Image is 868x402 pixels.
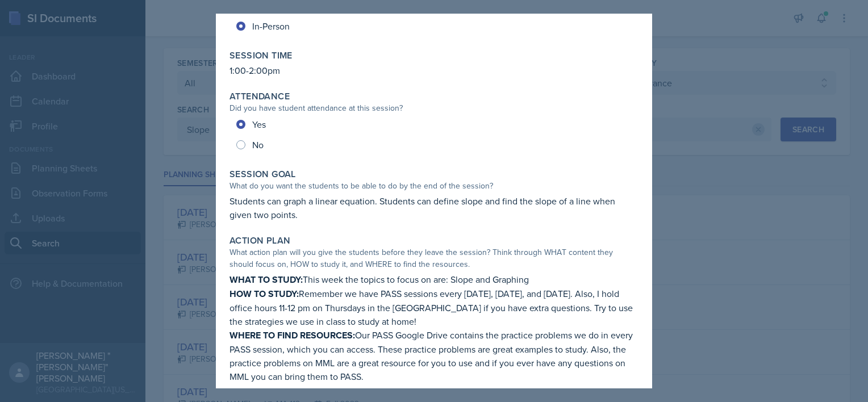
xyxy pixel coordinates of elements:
div: Did you have student attendance at this session? [229,102,639,114]
p: Remember we have PASS sessions every [DATE], [DATE], and [DATE]. Also, I hold office hours 11-12 ... [229,287,639,328]
label: Session Time [229,50,293,61]
div: What action plan will you give the students before they leave the session? Think through WHAT con... [229,246,639,270]
p: 1:00-2:00pm [229,64,639,77]
p: Our PASS Google Drive contains the practice problems we do in every PASS session, which you can a... [229,328,639,383]
strong: WHAT TO STUDY: [229,273,303,286]
strong: HOW TO STUDY: [229,287,299,300]
strong: WHERE TO FIND RESOURCES: [229,329,355,342]
label: Session Goal [229,169,296,180]
div: What do you want the students to be able to do by the end of the session? [229,180,639,192]
label: Action Plan [229,235,290,246]
label: Attendance [229,91,290,102]
p: Students can graph a linear equation. Students can define slope and find the slope of a line when... [229,194,639,221]
p: This week the topics to focus on are: Slope and Graphing [229,273,639,287]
